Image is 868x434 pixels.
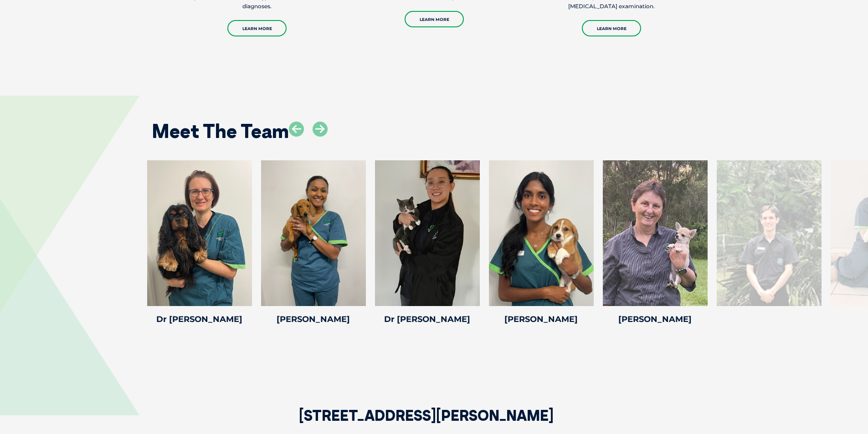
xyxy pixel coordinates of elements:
[227,20,287,36] a: Learn More
[152,122,289,141] h2: Meet The Team
[489,315,594,323] h4: [PERSON_NAME]
[375,315,480,323] h4: Dr [PERSON_NAME]
[405,11,464,27] a: Learn More
[261,315,366,323] h4: [PERSON_NAME]
[147,315,252,323] h4: Dr [PERSON_NAME]
[582,20,641,36] a: Learn More
[603,315,708,323] h4: [PERSON_NAME]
